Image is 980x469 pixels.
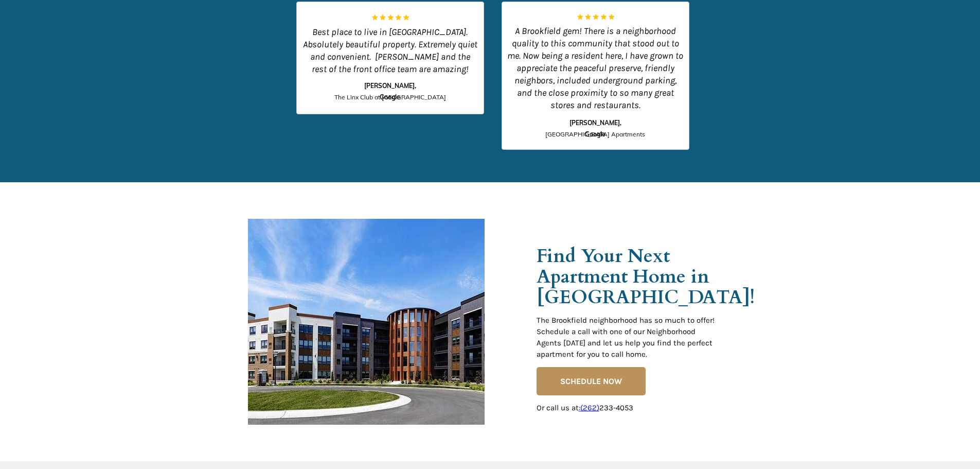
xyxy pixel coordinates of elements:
span: Find Your Next Apartment Home in [GEOGRAPHIC_DATA]! [537,244,755,310]
a: SCHEDULE NOW [537,367,646,395]
span: The Brookfield neighborhood has so much to offer! Schedule a call with one of our Neighborhood Ag... [537,316,715,359]
span: The Linx Club at [GEOGRAPHIC_DATA] [334,93,446,101]
strong: [PERSON_NAME], Google [364,82,416,101]
strong: [PERSON_NAME], Google [569,119,621,138]
span: SCHEDULE NOW [537,376,646,386]
span: Or call us at 233-4053 [537,403,633,412]
span: Best place to live in [GEOGRAPHIC_DATA]. Absolutely beautiful property. Extremely quiet and conve... [303,26,477,75]
a: : [579,403,580,412]
span: [GEOGRAPHIC_DATA] Apartments [545,130,645,138]
a: (262) [580,403,599,412]
span: A Brookfield gem! There is a neighborhood quality to this community that stood out to me. Now bei... [507,25,683,111]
